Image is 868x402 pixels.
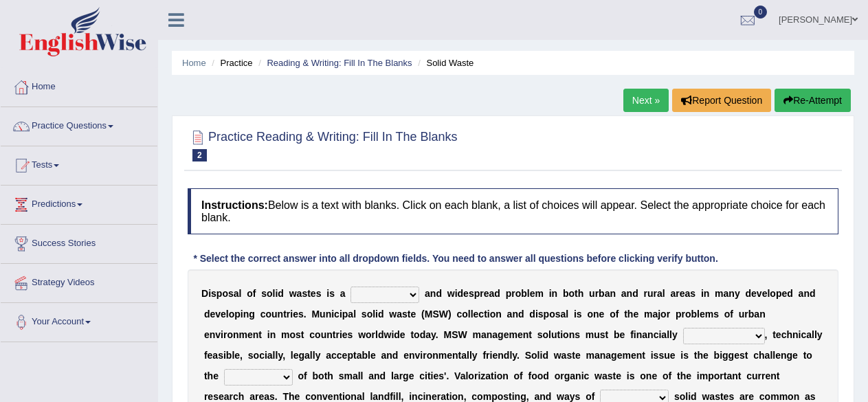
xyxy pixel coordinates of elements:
b: t [605,329,609,340]
b: s [555,309,561,320]
b: l [471,309,474,320]
b: s [537,329,543,340]
b: d [632,288,638,299]
b: a [489,288,495,299]
b: e [530,288,535,299]
b: t [557,329,561,340]
b: a [340,288,346,299]
b: t [528,329,532,340]
b: d [204,309,210,320]
a: Home [1,68,157,102]
b: i [391,329,394,340]
b: o [563,329,569,340]
b: a [560,309,566,320]
b: e [781,288,787,299]
b: d [746,288,752,299]
b: a [481,329,487,340]
b: a [425,329,431,340]
b: l [239,288,242,299]
b: S [432,309,438,320]
b: s [402,309,408,320]
b: s [348,329,353,340]
b: m [535,288,543,299]
b: l [353,309,356,320]
b: i [241,309,243,320]
b: n [610,288,616,299]
b: c [309,329,315,340]
b: e [776,329,781,340]
b: t [410,329,414,340]
b: o [222,288,228,299]
b: o [660,309,667,320]
b: y [431,329,436,340]
b: r [335,329,339,340]
b: n [647,329,654,340]
b: e [247,329,253,340]
b: e [599,309,605,320]
b: p [676,309,682,320]
b: r [644,288,647,299]
b: o [549,309,555,320]
b: i [223,350,226,361]
b: p [342,309,348,320]
b: W [439,309,448,320]
b: d [529,309,535,320]
b: o [315,329,321,340]
b: a [670,288,676,299]
b: . [436,329,438,340]
b: i [340,309,342,320]
b: e [293,309,298,320]
div: * Select the correct answer into all dropdown fields. You need to answer all questions before cli... [188,252,724,266]
b: n [430,288,436,299]
b: p [216,288,223,299]
b: b [563,288,569,299]
b: w [389,309,397,320]
b: o [569,288,575,299]
b: e [700,309,705,320]
b: i [221,329,223,340]
b: p [506,288,512,299]
b: u [594,329,600,340]
b: m [715,288,723,299]
b: l [697,309,700,320]
b: r [480,288,483,299]
b: u [589,288,595,299]
b: r [372,329,375,340]
b: i [634,329,636,340]
b: p [544,309,550,320]
b: r [595,288,599,299]
b: e [680,288,685,299]
b: t [408,309,411,320]
b: s [228,288,234,299]
b: n [326,309,332,320]
b: t [333,329,336,340]
b: n [792,329,799,340]
b: l [226,309,229,320]
b: a [297,288,302,299]
b: v [215,329,221,340]
li: Solid Waste [414,56,474,69]
b: e [210,309,215,320]
b: t [301,329,304,340]
button: Report Question [672,89,771,112]
b: a [799,288,804,299]
b: a [507,309,513,320]
b: d [278,288,284,299]
b: o [227,329,233,340]
b: t [575,288,578,299]
b: s [600,329,605,340]
b: n [253,329,259,340]
b: m [472,329,480,340]
h4: Below is a text with blanks. Click on each blank, a list of choices will appear. Select the appro... [188,188,838,234]
b: a [754,309,759,320]
b: t [624,309,627,320]
b: n [233,329,239,340]
b: l [667,329,669,340]
b: i [208,288,211,299]
b: e [504,329,509,340]
b: s [469,288,474,299]
b: D [201,288,208,299]
b: f [630,329,634,340]
b: u [551,329,557,340]
a: Success Stories [1,225,157,259]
